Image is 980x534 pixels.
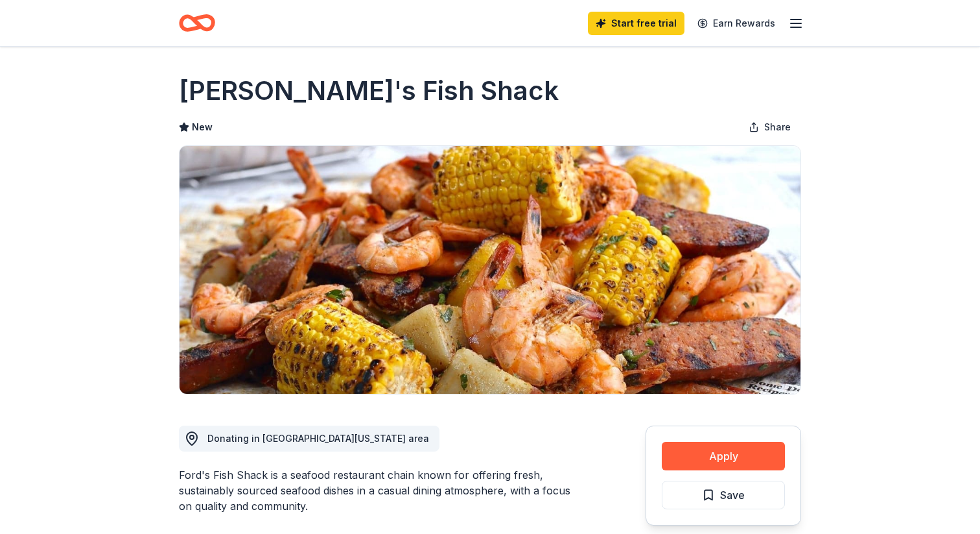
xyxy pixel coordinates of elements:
[662,481,785,509] button: Save
[192,119,213,135] span: New
[720,487,745,504] span: Save
[690,12,783,35] a: Earn Rewards
[179,467,583,514] div: Ford's Fish Shack is a seafood restaurant chain known for offering fresh, sustainably sourced sea...
[179,8,215,38] a: Home
[588,12,684,35] a: Start free trial
[180,146,800,394] img: Image for Ford's Fish Shack
[179,73,559,109] h1: [PERSON_NAME]'s Fish Shack
[764,119,791,135] span: Share
[738,114,801,140] button: Share
[662,442,785,470] button: Apply
[207,433,429,444] span: Donating in [GEOGRAPHIC_DATA][US_STATE] area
